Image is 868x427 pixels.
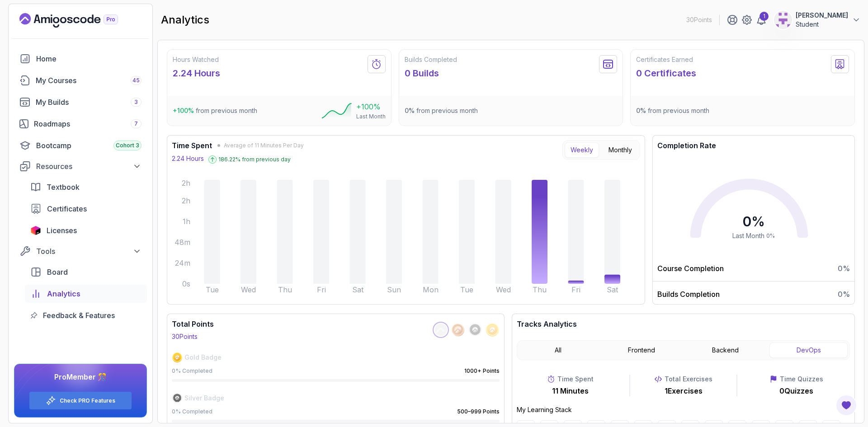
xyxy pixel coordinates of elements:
a: certificates [25,200,147,218]
p: Time Quizzes [780,375,823,384]
p: 0 Certificates [636,67,696,80]
p: 0 Builds [405,67,457,80]
h2: Builds Completed [405,55,457,64]
h2: Hours Watched [173,55,220,64]
p: Time Spent [557,375,594,384]
tspan: 2h [182,178,190,188]
h3: Tracks Analytics [517,319,850,329]
span: Feedback & Features [43,310,115,321]
p: 11 Minutes [552,385,589,396]
span: Licenses [47,225,77,236]
span: Average of 11 Minutes Per Day [224,142,304,149]
p: Last Month [356,113,386,120]
h2: analytics [161,13,209,27]
p: Total Exercises [665,375,712,384]
p: My Learning Stack [517,405,850,414]
span: Certificates [47,203,87,214]
tspan: 1h [183,217,190,226]
a: licenses [25,221,147,239]
button: Resources [14,158,147,174]
tspan: Thu [533,285,547,294]
p: Student [796,20,848,29]
span: 0 % [636,107,646,114]
p: 0 % Completed [172,367,212,375]
div: Roadmaps [34,118,142,129]
div: Bootcamp [36,140,142,151]
div: My Builds [36,97,142,108]
p: Course Completion [657,263,724,274]
button: Weekly [565,142,599,158]
tspan: Fri [317,285,326,294]
tspan: Sat [352,285,364,294]
a: home [14,50,147,68]
span: 3 [134,99,138,106]
tspan: Wed [496,285,511,294]
tspan: Tue [460,285,473,294]
p: 0 % Completed [172,408,212,415]
div: Tools [36,246,142,257]
span: Textbook [47,182,80,192]
a: courses [14,71,147,89]
span: 0 % [838,263,850,274]
img: jetbrains icon [30,226,41,235]
h2: Certificates Earned [636,55,696,64]
img: user profile image [774,11,792,28]
p: 500–999 Points [457,408,500,415]
h3: Completion Rate [653,140,854,151]
p: 2.24 Hours [172,154,204,163]
span: Gold Badge [184,353,222,362]
button: user profile image[PERSON_NAME]Student [774,11,861,29]
span: 0 % [838,289,850,300]
div: Home [36,53,142,64]
p: 30 Points [172,332,198,341]
tspan: 24m [175,258,190,267]
span: +100 % [173,107,194,114]
button: DevOps [769,343,848,358]
button: All [519,343,597,358]
span: Silver Badge [184,394,224,403]
button: Open Feedback Button [835,394,857,416]
tspan: 2h [182,196,190,205]
p: from previous month [173,106,257,115]
p: [PERSON_NAME] [796,11,848,20]
button: Tools [14,243,147,259]
a: feedback [25,306,147,324]
tspan: Thu [278,285,292,294]
p: 2.24 Hours [173,67,220,80]
span: 0 % [742,213,765,230]
button: Frontend [603,343,681,358]
p: Builds Completion [657,289,720,300]
p: +100 % [356,101,386,112]
h3: Time Spent [172,140,212,151]
div: 1 [759,12,769,21]
span: Analytics [47,288,80,299]
tspan: Wed [241,285,256,294]
a: bootcamp [14,136,147,155]
tspan: Sat [607,285,618,294]
a: Landing page [19,13,139,28]
span: Last Month [732,231,764,240]
a: builds [14,93,147,111]
div: Resources [36,161,142,172]
h3: Total Points [172,319,214,329]
span: 45 [132,77,140,84]
a: analytics [25,285,147,303]
span: 0 % [766,232,775,239]
a: roadmaps [14,115,147,133]
tspan: Tue [206,285,219,294]
span: 7 [134,120,138,127]
button: Monthly [603,142,638,158]
a: Check PRO Features [60,397,115,404]
p: 186.22 % from previous day [218,156,291,163]
tspan: Mon [423,285,439,294]
a: board [25,263,147,281]
tspan: 48m [175,238,190,247]
div: My Courses [36,75,142,86]
a: textbook [25,178,147,196]
button: Check PRO Features [29,391,132,410]
a: 1 [756,14,767,25]
tspan: Fri [571,285,580,294]
p: 30 Points [686,15,712,24]
button: Backend [686,343,764,358]
span: 0 % [405,107,415,114]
